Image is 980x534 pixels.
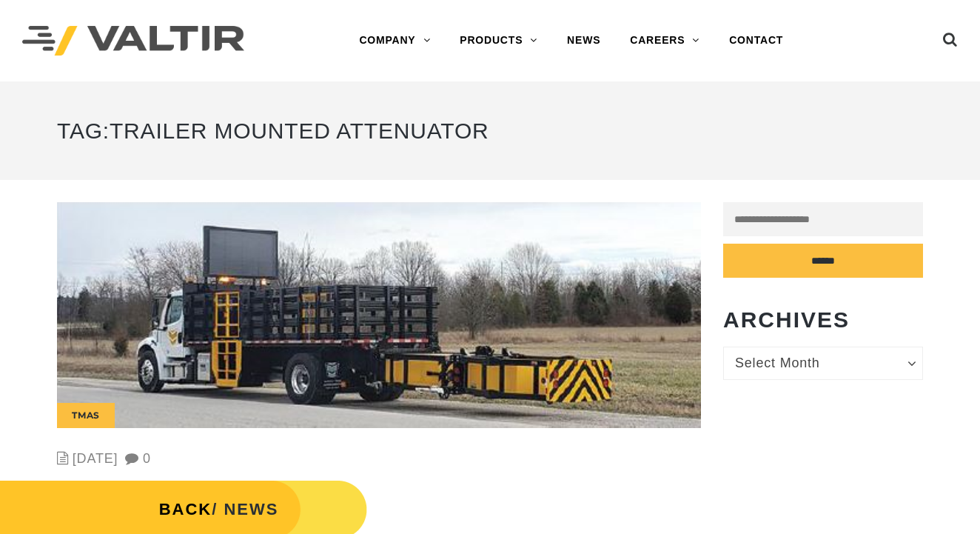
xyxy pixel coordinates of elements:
[159,500,212,518] a: BACK
[552,26,615,56] a: NEWS
[57,202,701,428] img: Trinity Highway’s Guide Lite, a lightweight, snowplowable, raised pavement marker
[125,451,151,466] span: 0
[57,104,923,158] h1: Tag:
[110,119,489,143] span: trailer mounted attenuator
[73,451,118,466] a: [DATE]
[723,307,923,332] h2: Archives
[72,410,100,421] a: TMAs
[344,26,445,56] a: COMPANY
[714,26,798,56] a: CONTACT
[22,26,244,56] img: Valtir
[159,500,279,518] strong: / NEWS
[735,353,896,373] span: Select Month
[445,26,552,56] a: PRODUCTS
[615,26,714,56] a: CAREERS
[723,347,923,380] a: Select Month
